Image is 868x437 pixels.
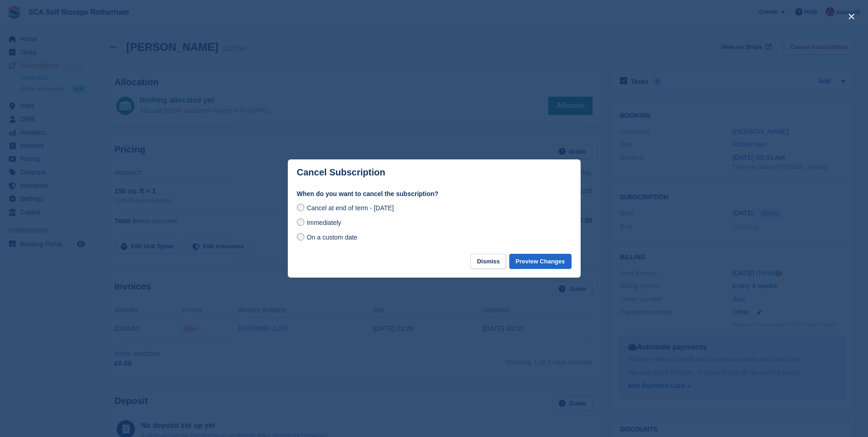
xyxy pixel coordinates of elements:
input: Cancel at end of term - [DATE] [297,204,304,211]
button: close [844,9,859,24]
span: Immediately [307,219,341,226]
span: Cancel at end of term - [DATE] [307,204,394,212]
p: Cancel Subscription [297,167,385,178]
input: On a custom date [297,233,304,240]
span: On a custom date [307,234,357,241]
button: Preview Changes [509,254,571,269]
label: When do you want to cancel the subscription? [297,189,571,199]
input: Immediately [297,218,304,226]
button: Dismiss [470,254,506,269]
